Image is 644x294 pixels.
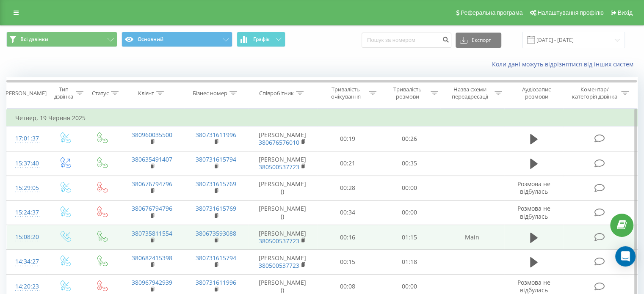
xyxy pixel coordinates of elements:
[196,278,236,286] a: 380731611996
[7,110,638,126] td: Четвер, 19 Червня 2025
[259,90,294,97] div: Співробітник
[15,253,38,270] div: 14:34:27
[132,180,172,188] a: 380676794796
[6,32,117,47] button: Всі дзвінки
[386,86,428,100] div: Тривалість розмови
[248,225,317,250] td: [PERSON_NAME]
[196,131,236,139] a: 380731611996
[379,151,440,176] td: 00:35
[132,155,172,163] a: 380635491407
[237,32,285,47] button: Графік
[317,151,379,176] td: 00:21
[618,9,633,16] span: Вихід
[379,250,440,274] td: 01:18
[20,36,48,43] span: Всі дзвінки
[325,86,367,100] div: Тривалість очікування
[132,278,172,286] a: 380967942939
[15,204,38,221] div: 15:24:37
[517,204,550,220] span: Розмова не відбулась
[461,9,523,16] span: Реферальна програма
[317,225,379,250] td: 00:16
[569,86,619,100] div: Коментар/категорія дзвінка
[379,126,440,151] td: 00:26
[317,200,379,225] td: 00:34
[379,176,440,200] td: 00:00
[259,237,299,245] a: 380500537723
[248,200,317,225] td: [PERSON_NAME] ()
[15,130,38,147] div: 17:01:37
[259,138,299,146] a: 380676576010
[248,126,317,151] td: [PERSON_NAME]
[492,60,638,68] a: Коли дані можуть відрізнятися вiд інших систем
[248,176,317,200] td: [PERSON_NAME] ()
[132,254,172,262] a: 380682415398
[517,278,550,294] span: Розмова не відбулась
[448,86,492,100] div: Назва схеми переадресації
[132,131,172,139] a: 380960035500
[196,254,236,262] a: 380731615794
[138,90,154,97] div: Клієнт
[512,86,561,100] div: Аудіозапис розмови
[615,246,636,267] div: Open Intercom Messenger
[53,86,73,100] div: Тип дзвінка
[537,9,603,16] span: Налаштування профілю
[253,36,270,42] span: Графік
[92,90,109,97] div: Статус
[132,204,172,212] a: 380676794796
[517,180,550,195] span: Розмова не відбулась
[248,151,317,176] td: [PERSON_NAME]
[379,225,440,250] td: 01:15
[317,126,379,151] td: 00:19
[456,33,501,48] button: Експорт
[15,229,38,245] div: 15:08:20
[196,155,236,163] a: 380731615794
[259,163,299,171] a: 380500537723
[122,32,232,47] button: Основний
[317,250,379,274] td: 00:15
[259,261,299,269] a: 380500537723
[248,250,317,274] td: [PERSON_NAME]
[440,225,504,250] td: Main
[193,90,227,97] div: Бізнес номер
[362,33,451,48] input: Пошук за номером
[4,90,47,97] div: [PERSON_NAME]
[317,176,379,200] td: 00:28
[196,229,236,237] a: 380673593088
[15,155,38,172] div: 15:37:40
[379,200,440,225] td: 00:00
[196,204,236,212] a: 380731615769
[15,180,38,196] div: 15:29:05
[132,229,172,237] a: 380735811554
[196,180,236,188] a: 380731615769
